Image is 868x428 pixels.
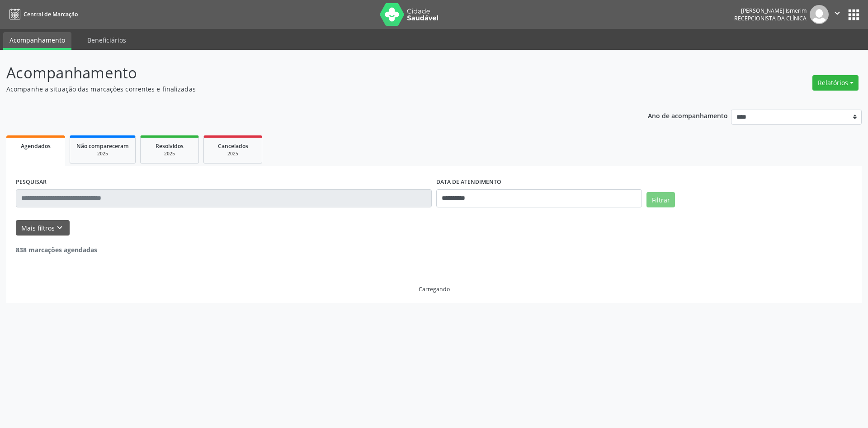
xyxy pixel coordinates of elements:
[210,150,255,157] div: 2025
[734,7,807,14] div: [PERSON_NAME] Ismerim
[76,142,129,150] span: Não compareceram
[6,62,605,84] p: Acompanhamento
[147,150,192,157] div: 2025
[156,142,184,150] span: Resolvidos
[24,10,78,18] span: Central de Marcação
[21,142,51,150] span: Agendados
[76,150,129,157] div: 2025
[6,84,605,94] p: Acompanhe a situação das marcações correntes e finalizadas
[832,8,842,18] i: 
[646,192,675,207] button: Filtrar
[648,110,728,121] p: Ano de acompanhamento
[812,75,859,91] button: Relatórios
[16,245,97,254] strong: 838 marcações agendadas
[846,7,862,23] button: apps
[436,175,501,189] label: DATA DE ATENDIMENTO
[16,220,70,236] button: Mais filtroskeyboard_arrow_down
[81,32,132,48] a: Beneficiários
[16,175,47,189] label: PESQUISAR
[218,142,248,150] span: Cancelados
[829,5,846,24] button: 
[3,32,71,50] a: Acompanhamento
[419,285,450,293] div: Carregando
[6,7,78,22] a: Central de Marcação
[734,14,807,22] span: Recepcionista da clínica
[55,223,65,233] i: keyboard_arrow_down
[810,5,829,24] img: img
